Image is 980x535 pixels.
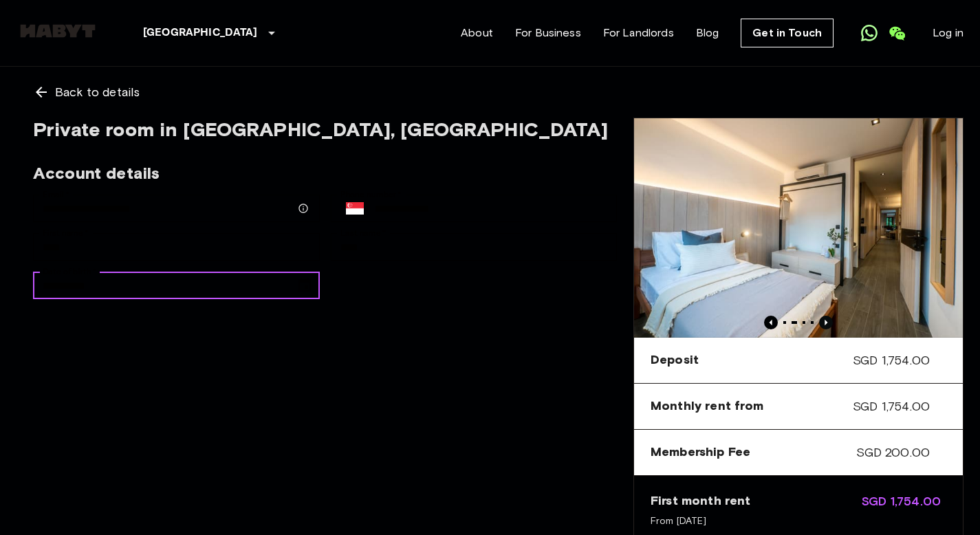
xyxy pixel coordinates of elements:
button: Previous image [819,316,833,329]
span: Monthly rent from [651,397,764,415]
div: Membership FeeSGD 200.00 [640,435,957,470]
a: Get in Touch [741,19,834,47]
a: Blog [696,25,719,41]
span: First month rent [651,492,750,509]
a: About [461,25,493,41]
div: Monthly rent fromSGD 1,754.00 [640,389,957,424]
label: Last name [340,227,386,239]
button: Previous image [764,316,778,329]
span: Account details [33,163,160,183]
span: SGD 200.00 [856,444,930,461]
div: Email [33,195,320,222]
span: Private room in [GEOGRAPHIC_DATA], [GEOGRAPHIC_DATA] [33,118,617,141]
img: Singapore [346,202,364,215]
span: SGD 1,754.00 [853,397,930,415]
a: For Landlords [603,25,674,41]
label: First name [43,227,89,239]
a: Open WeChat [883,19,911,47]
span: Deposit [651,351,699,369]
a: Open WhatsApp [856,19,883,47]
div: DepositSGD 1,754.00 [640,343,957,378]
span: From [DATE] [651,514,750,528]
p: [GEOGRAPHIC_DATA] [143,25,258,41]
span: SGD 1,754.00 [862,492,946,528]
a: Log in [933,25,963,41]
button: Select country [340,194,369,223]
span: Back to details [55,83,140,101]
a: For Business [515,25,581,41]
span: SGD 1,754.00 [853,351,930,369]
button: Choose date, selected date is Jul 13, 1977 [291,272,318,299]
span: Membership Fee [651,444,750,461]
label: Date of birth [43,265,96,278]
img: Habyt [17,24,99,38]
div: Last name [331,233,618,261]
svg: Make sure your email is correct — we'll send your booking details there. [298,203,309,214]
a: Back to details [17,67,963,118]
div: First name [33,233,320,261]
label: Phone number [340,188,402,201]
label: Email [43,188,69,201]
img: Marketing picture of unit SG-01-027-006-02 [634,118,963,338]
